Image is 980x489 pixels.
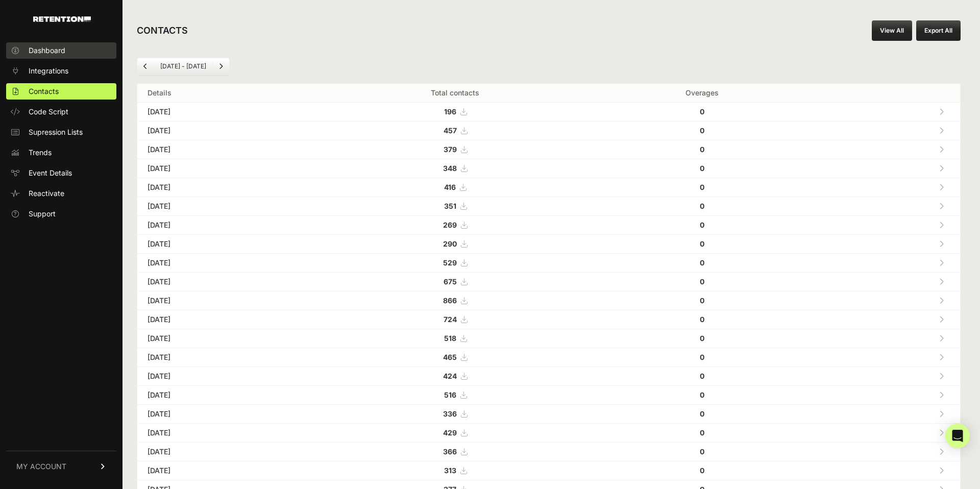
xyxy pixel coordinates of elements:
a: Next [213,58,229,75]
strong: 516 [444,390,456,399]
strong: 269 [443,221,457,229]
td: [DATE] [137,197,316,216]
strong: 0 [700,409,704,418]
strong: 866 [443,296,457,305]
li: [DATE] - [DATE] [154,62,212,70]
strong: 0 [700,334,704,343]
td: [DATE] [137,310,316,329]
strong: 290 [443,239,457,248]
strong: 0 [700,353,704,361]
strong: 518 [444,334,456,343]
span: Support [29,209,56,219]
a: 516 [444,390,467,399]
a: 366 [443,447,467,456]
a: 379 [444,145,467,154]
strong: 0 [700,126,704,135]
strong: 0 [700,447,704,456]
a: Code Script [6,104,116,120]
strong: 0 [700,145,704,154]
td: [DATE] [137,273,316,291]
span: Trends [29,148,52,158]
strong: 424 [443,372,457,380]
a: 424 [443,372,467,380]
a: 348 [443,164,467,173]
strong: 379 [444,145,457,154]
a: View All [872,20,912,41]
td: [DATE] [137,159,316,178]
span: Supression Lists [29,127,83,137]
td: [DATE] [137,121,316,140]
td: [DATE] [137,216,316,235]
td: [DATE] [137,424,316,443]
strong: 0 [700,428,704,437]
a: 313 [444,466,467,475]
span: Code Script [29,107,68,117]
th: Overages [594,84,810,103]
a: Trends [6,144,116,161]
a: Previous [137,58,154,75]
strong: 0 [700,277,704,286]
th: Details [137,84,316,103]
strong: 0 [700,466,704,475]
strong: 313 [444,466,456,475]
div: Open Intercom Messenger [945,424,970,448]
a: 724 [444,315,467,324]
img: Retention.com [33,16,91,22]
strong: 675 [444,277,457,286]
a: 269 [443,221,467,229]
strong: 529 [443,258,457,267]
a: Supression Lists [6,124,116,140]
strong: 0 [700,202,704,210]
td: [DATE] [137,386,316,405]
strong: 0 [700,107,704,116]
td: [DATE] [137,178,316,197]
a: 290 [443,239,467,248]
a: 518 [444,334,467,343]
a: 336 [443,409,467,418]
strong: 429 [443,428,457,437]
strong: 416 [444,183,456,191]
strong: 724 [444,315,457,324]
td: [DATE] [137,443,316,461]
span: Dashboard [29,45,65,56]
strong: 0 [700,183,704,191]
strong: 0 [700,315,704,324]
strong: 0 [700,221,704,229]
span: Reactivate [29,188,64,199]
strong: 0 [700,239,704,248]
td: [DATE] [137,103,316,121]
td: [DATE] [137,329,316,348]
strong: 0 [700,258,704,267]
span: Event Details [29,168,72,178]
td: [DATE] [137,235,316,254]
a: 529 [443,258,467,267]
a: 351 [444,202,467,210]
h2: CONTACTS [137,23,188,38]
strong: 366 [443,447,457,456]
a: 416 [444,183,466,191]
strong: 348 [443,164,457,173]
td: [DATE] [137,461,316,480]
a: 465 [443,353,467,361]
button: Export All [916,20,961,41]
td: [DATE] [137,254,316,273]
a: Support [6,206,116,222]
a: MY ACCOUNT [6,451,116,482]
strong: 351 [444,202,456,210]
a: Dashboard [6,42,116,59]
span: Contacts [29,86,59,96]
th: Total contacts [316,84,594,103]
td: [DATE] [137,291,316,310]
a: 675 [444,277,467,286]
a: Event Details [6,165,116,181]
td: [DATE] [137,348,316,367]
a: 457 [444,126,467,135]
a: 429 [443,428,467,437]
strong: 0 [700,164,704,173]
a: 196 [444,107,467,116]
a: 866 [443,296,467,305]
strong: 457 [444,126,457,135]
a: Reactivate [6,185,116,202]
strong: 0 [700,372,704,380]
strong: 336 [443,409,457,418]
